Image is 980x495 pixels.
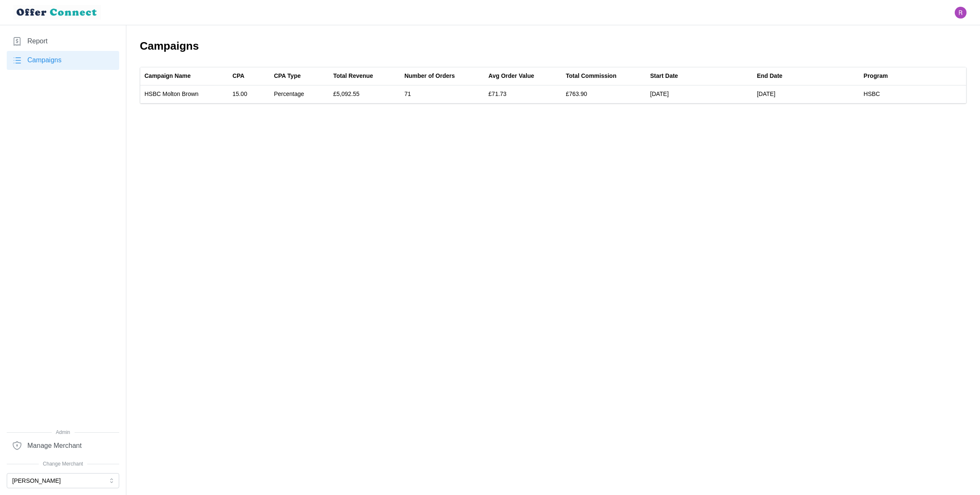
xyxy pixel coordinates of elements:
[7,428,119,436] span: Admin
[860,85,966,103] td: HSBC
[333,72,373,81] div: Total Revenue
[757,72,782,81] div: End Date
[646,85,753,103] td: [DATE]
[7,51,119,70] a: Campaigns
[140,39,967,53] h2: Campaigns
[400,85,484,103] td: 71
[13,5,101,20] img: loyalBe Logo
[484,85,562,103] td: £71.73
[650,72,678,81] div: Start Date
[7,473,119,488] button: [PERSON_NAME]
[329,85,400,103] td: £5,092.55
[489,72,534,81] div: Avg Order Value
[955,7,967,19] button: Open user button
[753,85,859,103] td: [DATE]
[270,85,329,103] td: Percentage
[27,55,61,66] span: Campaigns
[228,85,270,103] td: 15.00
[7,32,119,51] a: Report
[140,85,228,103] td: HSBC Molton Brown
[7,436,119,455] a: Manage Merchant
[566,72,616,81] div: Total Commission
[274,72,301,81] div: CPA Type
[404,72,455,81] div: Number of Orders
[561,85,646,103] td: £763.90
[27,441,82,451] span: Manage Merchant
[27,36,48,47] span: Report
[864,72,888,81] div: Program
[955,7,967,19] img: Ryan Gribben
[7,460,119,468] span: Change Merchant
[144,72,191,81] div: Campaign Name
[232,72,245,81] div: CPA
